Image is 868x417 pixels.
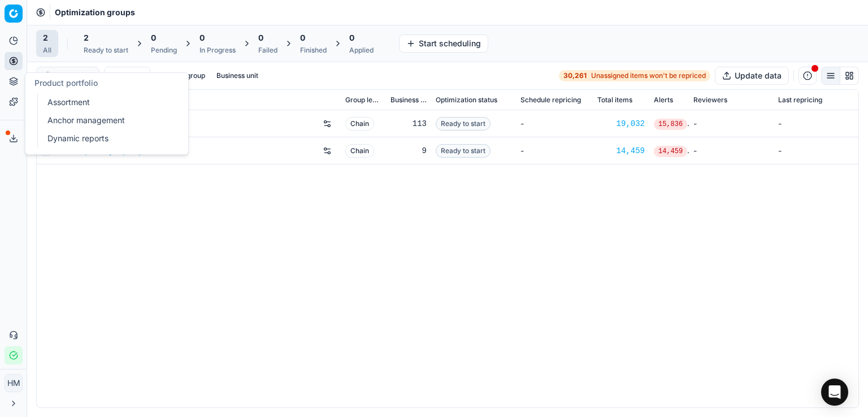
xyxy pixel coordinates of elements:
[57,70,92,81] input: Search
[520,95,581,105] span: Schedule repricing
[390,118,427,129] div: 113
[43,46,51,55] div: All
[436,95,497,105] span: Optimization status
[258,46,277,55] div: Failed
[516,137,593,164] td: -
[55,7,135,18] nav: breadcrumb
[654,95,673,105] span: Alerts
[390,95,427,105] span: Business unit
[693,95,727,105] span: Reviewers
[5,375,22,392] span: НМ
[715,67,789,85] button: Update data
[84,32,89,44] span: 2
[345,117,374,131] span: Chain
[563,71,587,80] strong: 30,261
[349,32,354,44] span: 0
[104,67,150,85] button: Filter
[300,32,305,44] span: 0
[689,110,774,137] td: -
[559,70,710,81] a: 30,261Unassigned items won't be repriced
[151,46,177,55] div: Pending
[349,46,374,55] div: Applied
[778,95,822,105] span: Last repricing
[597,95,632,105] span: Total items
[43,94,175,110] a: Assortment
[821,379,848,406] div: Open Intercom Messenger
[654,146,687,157] span: 14,459
[597,145,645,157] a: 14,459
[591,71,706,80] span: Unassigned items won't be repriced
[436,144,491,158] span: Ready to start
[55,7,135,18] span: Optimization groups
[654,119,687,130] span: 15,836
[390,145,427,157] div: 9
[151,32,156,44] span: 0
[199,32,205,44] span: 0
[345,95,381,105] span: Group level
[689,137,774,164] td: -
[5,374,23,392] button: НМ
[43,112,175,128] a: Anchor management
[212,69,263,82] button: Business unit
[516,110,593,137] td: -
[199,46,236,55] div: In Progress
[300,46,327,55] div: Finished
[774,110,858,137] td: -
[155,69,210,82] button: Product group
[84,46,128,55] div: Ready to start
[34,78,98,88] span: Product portfolio
[436,117,491,131] span: Ready to start
[597,118,645,129] a: 19,032
[399,34,488,53] button: Start scheduling
[43,131,175,146] a: Dynamic reports
[774,137,858,164] td: -
[43,32,48,44] span: 2
[258,32,263,44] span: 0
[345,144,374,158] span: Chain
